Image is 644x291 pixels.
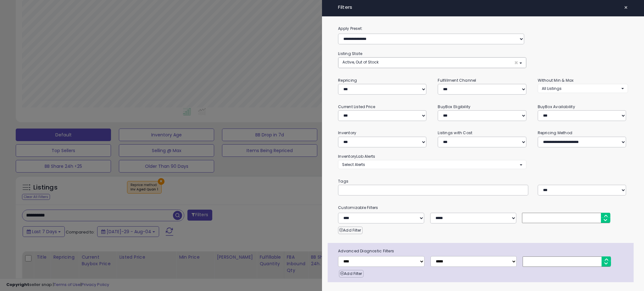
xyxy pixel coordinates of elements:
[438,130,472,135] small: Listings with Cost
[624,3,628,12] span: ×
[333,248,634,255] span: Advanced Diagnostic Filters
[338,78,357,83] small: Repricing
[338,160,526,169] button: Select Alerts
[538,84,628,93] button: All Listings
[333,25,633,32] label: Apply Preset:
[333,178,633,185] small: Tags
[338,104,375,109] small: Current Listed Price
[538,104,575,109] small: BuyBox Availability
[342,59,379,65] span: Active, Out of Stock
[621,3,630,12] button: ×
[338,130,356,135] small: Inventory
[514,59,518,66] span: ×
[438,78,476,83] small: Fulfillment Channel
[342,162,365,167] span: Select Alerts
[339,270,363,277] button: Add Filter
[338,227,362,234] button: Add Filter
[338,58,526,68] button: Active, Out of Stock ×
[333,204,633,211] small: Customizable Filters
[538,78,574,83] small: Without Min & Max
[438,104,470,109] small: BuyBox Eligibility
[542,86,562,91] span: All Listings
[338,5,628,10] h4: Filters
[338,154,375,159] small: InventoryLab Alerts
[538,130,573,135] small: Repricing Method
[338,51,362,56] small: Listing State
